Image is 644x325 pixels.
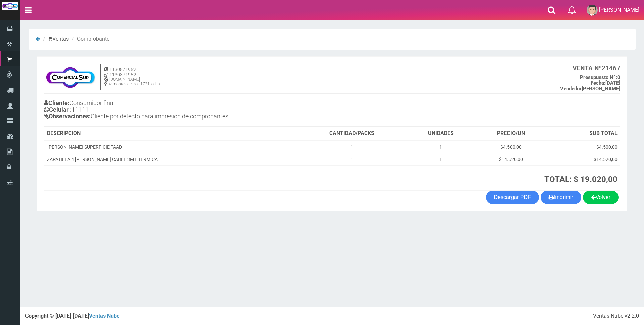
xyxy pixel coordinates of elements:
td: [PERSON_NAME] SUPERFICIE TAAD [44,141,297,153]
img: Logo grande [2,2,18,10]
td: $4.500,00 [475,141,547,153]
b: Observaciones: [44,113,91,120]
td: $4.500,00 [547,141,620,153]
td: 1 [297,141,407,153]
li: Ventas [41,35,69,43]
b: 0 [580,74,620,80]
th: CANTIDAD/PACKS [297,127,407,141]
strong: Fecha: [591,80,605,86]
img: User Image [587,5,598,16]
a: Descargar PDF [486,191,539,204]
a: Ventas Nube [89,313,120,319]
td: $14.520,00 [475,153,547,165]
h6: [DOMAIN_NAME] av montes de oca 1721, caba [104,77,160,86]
img: f695dc5f3a855ddc19300c990e0c55a2.jpg [44,63,97,90]
h5: 1130871952 1130871952 [104,67,160,77]
a: Volver [583,191,619,204]
td: 1 [407,141,475,153]
td: 1 [297,153,407,165]
div: Ventas Nube v2.2.0 [593,312,639,320]
span: [PERSON_NAME] [599,7,639,13]
th: UNIDADES [407,127,475,141]
strong: VENTA Nº [573,64,602,72]
strong: Copyright © [DATE]-[DATE] [25,313,120,319]
strong: TOTAL: $ 19.020,00 [544,175,618,184]
b: 21467 [573,64,620,72]
td: $14.520,00 [547,153,620,165]
th: DESCRIPCION [44,127,297,141]
th: PRECIO/UN [475,127,547,141]
td: 1 [407,153,475,165]
b: [DATE] [591,80,620,86]
b: Cliente: [44,99,69,106]
strong: Presupuesto Nº: [580,74,617,80]
button: Imprimir [541,191,581,204]
th: SUB TOTAL [547,127,620,141]
li: Comprobante [70,35,109,43]
b: Celular : [44,106,72,113]
b: [PERSON_NAME] [560,86,620,92]
strong: Vendedor [560,86,582,92]
h4: Consumidor final 11111 Cliente por defecto para impresion de comprobantes [44,98,332,123]
td: ZAPATILLA 4 [PERSON_NAME] CABLE 3MT TERMICA [44,153,297,165]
